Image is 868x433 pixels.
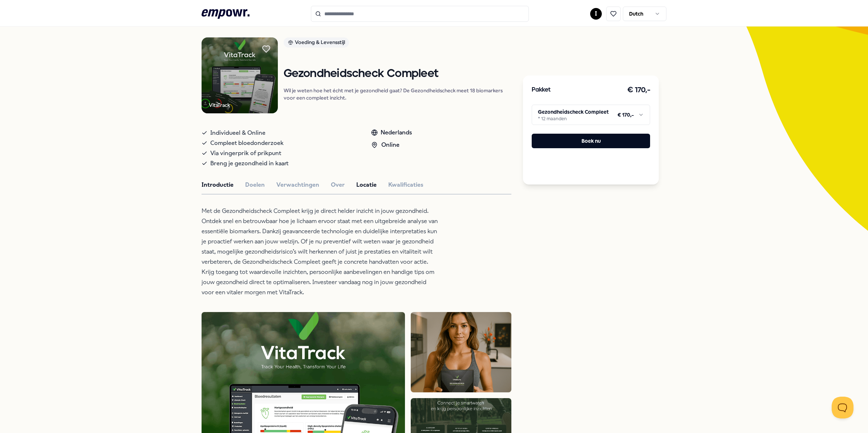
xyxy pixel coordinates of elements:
span: Breng je gezondheid in kaart [210,158,288,169]
a: Voeding & Levensstijl [284,37,512,50]
button: Kwalificaties [388,180,423,190]
span: Compleet bloedonderzoek [210,138,284,148]
h3: Pakket [532,85,551,95]
button: I [590,8,602,20]
img: Product Image [411,312,511,393]
button: Boek nu [532,134,650,148]
div: VitaTrack [209,101,230,109]
p: Wil je weten hoe het écht met je gezondheid gaat? De Gezondheidscheck meet 18 biomarkers voor een... [284,87,512,101]
span: Via vingerprik of prikpunt [210,148,281,158]
button: Over [331,180,345,190]
button: Verwachtingen [276,180,319,190]
input: Search for products, categories or subcategories [311,6,529,22]
iframe: Help Scout Beacon - Open [832,397,853,418]
h1: Gezondheidscheck Compleet [284,68,512,80]
div: Voeding & Levensstijl [284,37,349,48]
div: Online [371,140,412,150]
p: Met de Gezondheidscheck Compleet krijg je direct helder inzicht in jouw gezondheid. Ontdek snel e... [202,206,438,298]
button: Locatie [356,180,377,190]
h3: € 170,- [627,84,650,96]
div: Nederlands [371,128,412,137]
button: Doelen [245,180,265,190]
button: Introductie [202,180,234,190]
img: Product Image [202,37,278,114]
span: Individueel & Online [210,128,265,138]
